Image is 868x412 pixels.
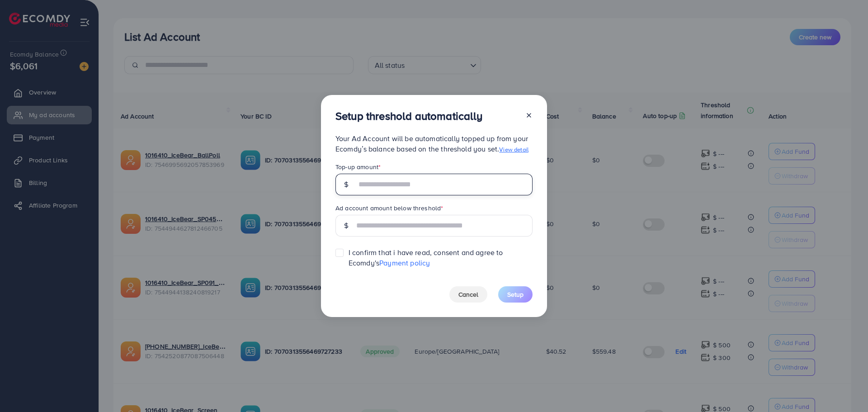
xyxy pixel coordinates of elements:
[335,162,381,171] label: Top-up amount
[498,286,533,303] button: Setup
[830,371,861,405] iframe: Chat
[449,286,487,303] button: Cancel
[507,290,524,299] span: Setup
[335,133,528,154] span: Your Ad Account will be automatically topped up from your Ecomdy’s balance based on the threshold...
[379,258,430,268] a: Payment policy
[458,290,478,299] span: Cancel
[349,247,533,268] span: I confirm that i have read, consent and agree to Ecomdy's
[335,109,483,123] h3: Setup threshold automatically
[335,204,443,213] label: Ad account amount below threshold
[499,145,528,153] a: View detail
